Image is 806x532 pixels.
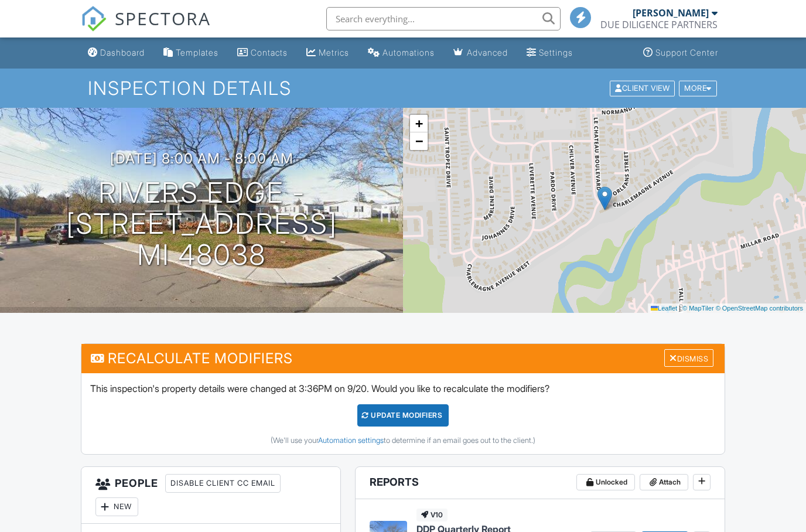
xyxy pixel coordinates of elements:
[597,186,612,210] img: Marker
[302,42,354,64] a: Metrics
[357,404,449,427] div: UPDATE Modifiers
[110,151,293,166] h3: [DATE] 8:00 am - 8:00 am
[679,305,681,312] span: |
[600,19,718,30] div: DUE DILIGENCE PARTNERS
[19,178,384,270] h1: Rivers Edge - [STREET_ADDRESS] MI 48038
[716,305,803,312] a: © OpenStreetMap contributors
[610,80,675,96] div: Client View
[100,47,145,57] div: Dashboard
[233,42,292,64] a: Contacts
[176,47,218,57] div: Templates
[664,349,713,367] div: Dismiss
[83,42,149,64] a: Dashboard
[679,80,717,96] div: More
[81,344,725,373] h3: Recalculate Modifiers
[318,436,384,445] a: Automation settings
[81,16,211,40] a: SPECTORA
[81,467,341,524] h3: People
[319,47,349,57] div: Metrics
[363,42,439,64] a: Automations (Basic)
[609,83,678,92] a: Client View
[159,42,223,64] a: Templates
[115,6,211,30] span: SPECTORA
[251,47,288,57] div: Contacts
[655,47,718,57] div: Support Center
[88,78,718,98] h1: Inspection Details
[81,373,725,454] div: This inspection's property details were changed at 3:36PM on 9/20. Would you like to recalculate ...
[415,116,423,131] span: +
[522,42,578,64] a: Settings
[651,305,677,312] a: Leaflet
[326,7,561,30] input: Search everything...
[415,134,423,148] span: −
[81,6,107,32] img: The Best Home Inspection Software - Spectora
[410,132,428,150] a: Zoom out
[382,47,435,57] div: Automations
[90,436,716,445] div: (We'll use your to determine if an email goes out to the client.)
[633,7,709,19] div: [PERSON_NAME]
[638,42,723,64] a: Support Center
[410,115,428,132] a: Zoom in
[539,47,573,57] div: Settings
[467,47,508,57] div: Advanced
[682,305,714,312] a: © MapTiler
[165,474,281,493] div: Disable Client CC Email
[95,497,138,516] div: New
[449,42,513,64] a: Advanced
